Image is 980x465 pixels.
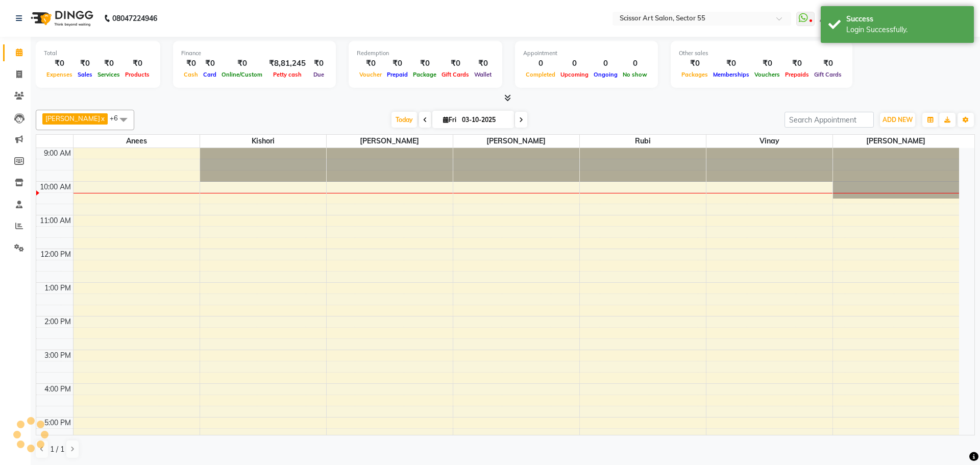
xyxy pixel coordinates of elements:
span: Online/Custom [219,71,265,78]
span: Ongoing [591,71,620,78]
div: ₹0 [812,58,844,69]
input: Search Appointment [785,112,874,128]
div: ₹0 [752,58,782,69]
div: ₹0 [75,58,95,69]
span: Vouchers [752,71,782,78]
div: ₹0 [439,58,472,69]
div: ₹0 [310,58,328,69]
div: ₹0 [710,58,752,69]
span: Voucher [357,71,384,78]
b: 08047224946 [112,4,157,33]
span: [PERSON_NAME] [45,114,100,123]
span: Cash [181,71,201,78]
span: Memberships [710,71,752,78]
div: ₹8,81,245 [265,58,310,69]
div: ₹0 [219,58,265,69]
span: Wallet [472,71,494,78]
div: 0 [523,58,558,69]
span: Due [311,71,327,78]
span: [PERSON_NAME] [453,135,579,148]
div: ₹0 [782,58,812,69]
span: Rubi [580,135,706,148]
span: Package [410,71,439,78]
div: 11:00 AM [38,215,73,226]
span: Prepaid [384,71,410,78]
span: Fri [440,116,459,124]
span: No show [620,71,650,78]
span: Petty cash [271,71,304,78]
div: Finance [181,49,328,58]
span: Sales [75,71,95,78]
div: 0 [591,58,620,69]
div: 3:00 PM [42,350,73,361]
div: ₹0 [201,58,219,69]
div: Appointment [523,49,650,58]
button: ADD NEW [880,113,915,127]
span: 1 / 1 [50,444,64,455]
span: Card [201,71,219,78]
span: Vinay [706,135,832,148]
a: x [100,114,105,123]
div: 12:00 PM [38,249,73,260]
div: ₹0 [472,58,494,69]
div: Total [44,49,152,58]
span: Today [391,112,417,128]
span: Upcoming [558,71,591,78]
span: Completed [523,71,558,78]
span: Anees [73,135,200,148]
div: ₹0 [679,58,710,69]
span: Gift Cards [439,71,472,78]
span: Gift Cards [812,71,844,78]
img: logo [26,4,96,33]
span: Kishori [200,135,326,148]
span: Products [122,71,152,78]
div: Other sales [679,49,844,58]
span: [PERSON_NAME] [833,135,960,148]
span: ADD NEW [883,116,913,124]
div: ₹0 [95,58,122,69]
div: 9:00 AM [42,148,73,159]
div: ₹0 [181,58,201,69]
span: Services [95,71,122,78]
span: Prepaids [782,71,812,78]
div: 5:00 PM [42,418,73,428]
span: Expenses [44,71,75,78]
div: 0 [620,58,650,69]
div: ₹0 [384,58,410,69]
span: [PERSON_NAME] [327,135,453,148]
div: 4:00 PM [42,384,73,395]
div: Redemption [357,49,494,58]
div: ₹0 [122,58,152,69]
div: Login Successfully. [846,25,966,35]
div: 10:00 AM [38,182,73,192]
span: Packages [679,71,710,78]
span: +6 [110,114,126,122]
input: 2025-10-03 [459,112,510,128]
div: ₹0 [410,58,439,69]
div: ₹0 [357,58,384,69]
div: 1:00 PM [42,283,73,293]
div: 0 [558,58,591,69]
div: Success [846,14,966,25]
div: 2:00 PM [42,316,73,327]
div: ₹0 [44,58,75,69]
